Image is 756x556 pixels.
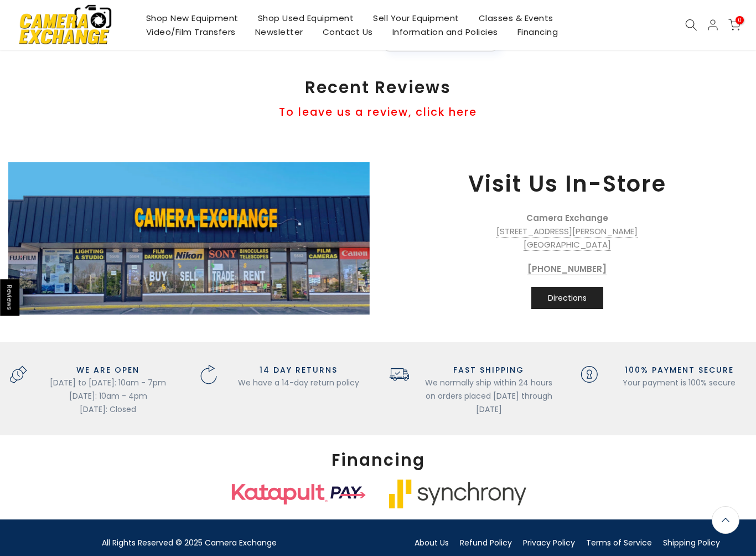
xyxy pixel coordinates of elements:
a: Newsletter [245,25,313,39]
a: Shipping Policy [663,537,720,548]
a: Information and Policies [382,25,508,39]
a: Sell Your Equipment [364,11,469,25]
h3: WE ARE OPEN [39,364,177,376]
p: We have a 14-day return policy [230,376,367,389]
p: We normally ship within 24 hours on orders placed [DATE] through [DATE] [420,376,557,416]
h3: Visit Us In-Store [392,167,742,200]
a: Back to the top [712,506,739,534]
a: Refund Policy [460,537,512,548]
a: To leave us a review, click here [279,105,477,120]
a: 0 [728,19,741,31]
a: Video/Film Transfers [136,25,245,39]
a: Shop New Equipment [136,11,248,25]
a: Financing [508,25,568,39]
a: Directions [531,287,603,309]
p: [DATE] to [DATE]: 10am - 7pm [DATE]: 10am - 4pm [DATE]: Closed [39,376,177,416]
h3: FAST SHIPPING [420,364,557,376]
span: Financing [332,452,425,469]
a: About Us [415,537,449,548]
a: Terms of Service [586,537,652,548]
h3: 14 DAY RETURNS [230,364,367,376]
a: Contact Us [313,25,382,39]
a: Privacy Policy [523,537,575,548]
span: 0 [736,16,744,24]
span: Recent Reviews [305,79,451,96]
strong: Camera Exchange [526,212,608,224]
h3: 100% PAYMENT SECURE [610,364,748,376]
div: All Rights Reserved © 2025 Camera Exchange [8,536,370,550]
p: Your payment is 100% secure [610,376,748,389]
a: Classes & Events [469,11,563,25]
a: Shop Used Equipment [248,11,364,25]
